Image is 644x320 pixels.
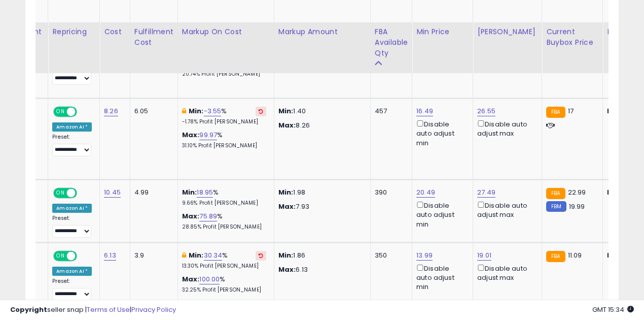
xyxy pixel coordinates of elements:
a: 99.97 [199,130,217,140]
div: Disable auto adjust max [477,200,534,219]
a: 10.45 [104,187,121,198]
small: FBM [546,201,566,212]
div: Cost [104,27,126,38]
small: FBA [546,107,565,118]
div: Fulfillment [3,27,44,38]
a: 30.34 [204,250,223,261]
a: Privacy Policy [131,305,176,314]
p: 6.13 [278,265,363,274]
p: 31.10% Profit [PERSON_NAME] [182,142,266,149]
div: % [182,275,266,294]
div: Disable auto adjust min [416,263,465,292]
b: Max: [182,211,200,221]
a: 26.55 [477,106,495,116]
div: 4.99 [134,188,170,197]
a: 18.95 [197,187,213,198]
div: Disable auto adjust min [416,200,465,229]
div: Current Buybox Price [546,27,598,48]
p: 13.30% Profit [PERSON_NAME] [182,263,266,270]
p: 1.86 [278,251,363,260]
div: FBA Available Qty [375,27,408,59]
span: 22.99 [568,187,586,197]
div: 350 [375,251,404,260]
strong: Min: [278,106,294,116]
i: Revert to store-level Min Markup [259,109,263,114]
span: ON [54,108,67,116]
a: 100.00 [199,274,220,284]
a: 16.49 [416,106,433,116]
div: 6.05 [134,107,170,116]
a: 75.89 [199,211,217,221]
b: Max: [182,274,200,284]
div: Preset: [52,134,92,156]
p: 28.85% Profit [PERSON_NAME] [182,223,266,231]
p: -1.78% Profit [PERSON_NAME] [182,118,266,125]
p: 7.93 [278,202,363,211]
a: 19.01 [477,250,491,261]
div: % [182,212,266,231]
div: % [182,188,266,207]
div: 457 [375,107,404,116]
div: Disable auto adjust max [477,118,534,138]
span: 19.99 [569,202,585,211]
div: Preset: [52,278,92,301]
span: OFF [76,108,92,116]
div: Amazon AI * [52,267,92,276]
p: 32.25% Profit [PERSON_NAME] [182,286,266,294]
a: 8.26 [104,106,118,116]
i: This overrides the store level min markup for this listing [182,108,186,114]
small: FBA [546,188,565,199]
span: 2025-08-12 15:34 GMT [592,305,634,314]
strong: Max: [278,202,296,211]
div: Amazon AI * [52,122,92,132]
div: Markup Amount [278,27,366,38]
span: 11.09 [568,250,582,260]
span: 17 [568,106,574,116]
div: Amazon AI * [52,204,92,213]
span: ON [54,189,67,198]
strong: Min: [278,187,294,197]
div: 390 [375,188,404,197]
a: 13.99 [416,250,433,261]
b: Min: [189,250,204,260]
p: 8.26 [278,121,363,130]
div: Markup on Cost [182,27,270,38]
div: seller snap | | [10,305,176,315]
a: Terms of Use [87,305,130,314]
div: Min Price [416,27,469,38]
span: OFF [76,251,92,260]
p: 1.40 [278,107,363,116]
th: The percentage added to the cost of goods (COGS) that forms the calculator for Min & Max prices. [177,23,274,74]
strong: Max: [278,120,296,130]
span: ON [54,251,67,260]
div: Preset: [52,215,92,238]
p: 1.98 [278,188,363,197]
div: Repricing [52,27,95,38]
div: 3.9 [134,251,170,260]
a: 6.13 [104,250,116,261]
strong: Max: [278,265,296,274]
div: % [182,107,266,125]
p: 20.74% Profit [PERSON_NAME] [182,71,266,78]
b: Min: [189,106,204,116]
p: 9.66% Profit [PERSON_NAME] [182,200,266,207]
div: Disable auto adjust max [477,263,534,282]
strong: Min: [278,250,294,260]
strong: Copyright [10,305,47,314]
b: Min: [182,187,197,197]
a: 20.49 [416,187,435,198]
a: 27.49 [477,187,495,198]
b: Max: [182,130,200,140]
div: % [182,251,266,270]
div: % [182,131,266,149]
div: Fulfillment Cost [134,27,173,48]
small: FBA [546,251,565,262]
a: -3.55 [204,106,222,116]
span: OFF [76,189,92,198]
div: [PERSON_NAME] [477,27,538,38]
div: Disable auto adjust min [416,118,465,148]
